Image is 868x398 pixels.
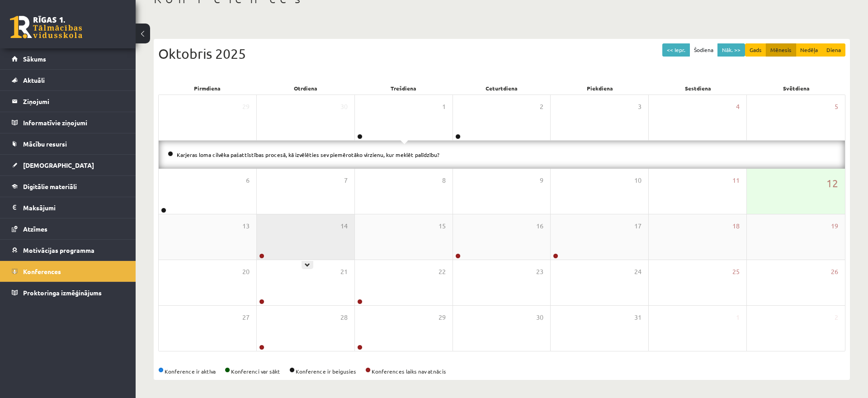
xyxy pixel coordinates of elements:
span: 8 [442,175,446,185]
span: [DEMOGRAPHIC_DATA] [23,161,94,169]
a: Aktuāli [12,70,124,90]
div: Konference ir aktīva Konferenci var sākt Konference ir beigusies Konferences laiks nav atnācis [158,367,845,375]
button: Šodiena [689,43,718,57]
span: 5 [835,102,838,112]
div: Svētdiena [747,82,845,95]
div: Oktobris 2025 [158,43,845,64]
span: 20 [242,267,250,277]
span: 7 [344,175,348,185]
button: Nedēļa [796,43,822,57]
span: 10 [634,175,642,185]
span: 13 [242,221,250,231]
span: 3 [638,102,642,112]
legend: Maksājumi [23,197,124,218]
div: Sestdiena [649,82,747,95]
span: Mācību resursi [23,140,67,148]
span: 29 [242,102,250,112]
span: 27 [242,313,250,322]
span: 9 [540,175,543,185]
span: Digitālie materiāli [23,182,77,190]
span: 18 [732,221,740,231]
div: Trešdiena [354,82,453,95]
a: Rīgas 1. Tālmācības vidusskola [10,16,82,38]
div: Pirmdiena [158,82,256,95]
a: Maksājumi [12,197,124,218]
button: Mēnesis [766,43,796,57]
a: Karjeras loma cilvēka pašattīstības procesā, kā izvēlēties sev piemērotāko virzienu, kur meklēt p... [177,151,439,158]
span: 12 [826,175,838,191]
span: 2 [540,102,543,112]
legend: Ziņojumi [23,91,124,112]
span: 23 [536,267,543,277]
span: 4 [736,102,740,112]
span: 22 [439,267,446,277]
span: 14 [340,221,348,231]
span: 16 [536,221,543,231]
span: 24 [634,267,642,277]
span: 11 [732,175,740,185]
span: 17 [634,221,642,231]
button: Diena [822,43,845,57]
span: 1 [736,313,740,322]
span: Sākums [23,55,46,63]
a: Mācību resursi [12,133,124,154]
button: << Iepr. [662,43,690,57]
legend: Informatīvie ziņojumi [23,112,124,133]
span: Konferences [23,267,61,275]
a: Informatīvie ziņojumi [12,112,124,133]
a: [DEMOGRAPHIC_DATA] [12,155,124,175]
span: 25 [732,267,740,277]
button: Gads [745,43,766,57]
a: Motivācijas programma [12,240,124,261]
button: Nāk. >> [717,43,745,57]
span: Aktuāli [23,76,45,84]
span: 28 [340,313,348,322]
a: Proktoringa izmēģinājums [12,282,124,303]
span: 1 [442,102,446,112]
span: 30 [536,313,543,322]
span: 26 [831,267,838,277]
span: Atzīmes [23,225,47,233]
span: 6 [246,175,250,185]
span: Motivācijas programma [23,246,94,254]
span: 30 [340,102,348,112]
span: 15 [439,221,446,231]
div: Piekdiena [551,82,649,95]
div: Otrdiena [256,82,354,95]
span: 19 [831,221,838,231]
span: 2 [835,313,838,322]
span: 31 [634,313,642,322]
a: Digitālie materiāli [12,176,124,197]
span: 29 [439,313,446,322]
a: Konferences [12,261,124,282]
a: Atzīmes [12,218,124,239]
span: Proktoringa izmēģinājums [23,289,102,297]
a: Ziņojumi [12,91,124,112]
a: Sākums [12,48,124,69]
span: 21 [340,267,348,277]
div: Ceturtdiena [453,82,551,95]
